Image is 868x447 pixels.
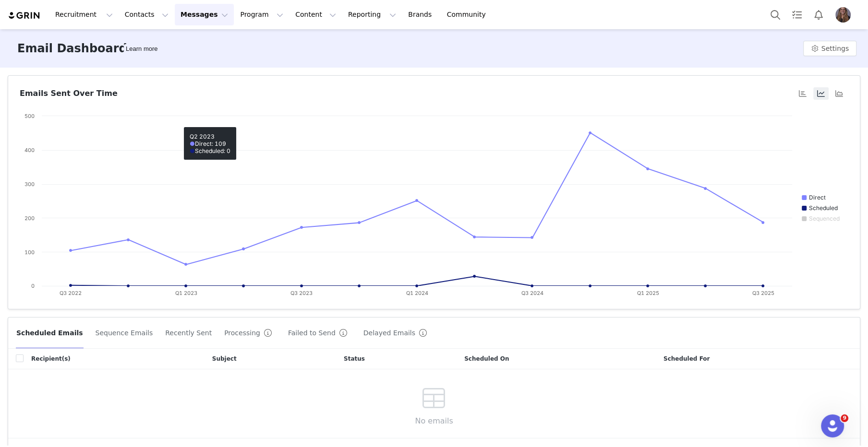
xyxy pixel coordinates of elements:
text: Q3 2022 [60,290,82,296]
text: Sequenced [809,215,840,222]
text: Q1 2024 [406,290,428,296]
button: Content [289,4,342,25]
text: 0 [31,282,35,289]
img: d340f7d0-716b-4a82-b122-c821b40d4450.jpg [835,7,851,23]
span: Scheduled On [464,354,509,363]
span: Scheduled For [663,354,710,363]
text: Q1 2023 [175,290,197,296]
text: Scheduled [809,204,838,212]
div: Tooltip anchor [124,44,159,54]
button: Contacts [119,4,174,25]
button: Sequence Emails [95,325,154,341]
button: Recruitment [49,4,119,25]
span: Recipient(s) [31,354,71,363]
button: Profile [830,7,860,23]
span: Subject [212,354,237,363]
a: Brands [402,4,440,25]
button: Failed to Send [288,325,351,341]
button: Delayed Emails [363,325,431,341]
span: Status [344,354,365,363]
h3: Emails Sent Over Time [20,88,118,99]
a: Community [441,4,496,25]
button: Program [234,4,289,25]
text: 200 [24,215,35,222]
text: Q3 2024 [521,290,543,296]
span: No emails [415,415,453,427]
button: Settings [803,41,856,56]
button: Search [765,4,786,25]
span: 9 [841,414,848,422]
button: Recently Sent [165,325,212,341]
text: Q3 2025 [752,290,774,296]
text: Q3 2023 [290,290,313,296]
button: Messages [175,4,234,25]
text: Direct [809,194,826,201]
button: Reporting [342,4,402,25]
a: Tasks [786,4,808,25]
text: Q1 2025 [637,290,659,296]
h3: Email Dashboard [17,40,127,57]
text: 500 [24,113,35,119]
button: Notifications [808,4,829,25]
text: 100 [24,249,35,256]
iframe: Intercom live chat [821,414,844,437]
button: Scheduled Emails [16,325,84,341]
img: grin logo [8,11,41,20]
text: 400 [24,147,35,153]
text: 300 [24,181,35,188]
button: Processing [224,325,276,341]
